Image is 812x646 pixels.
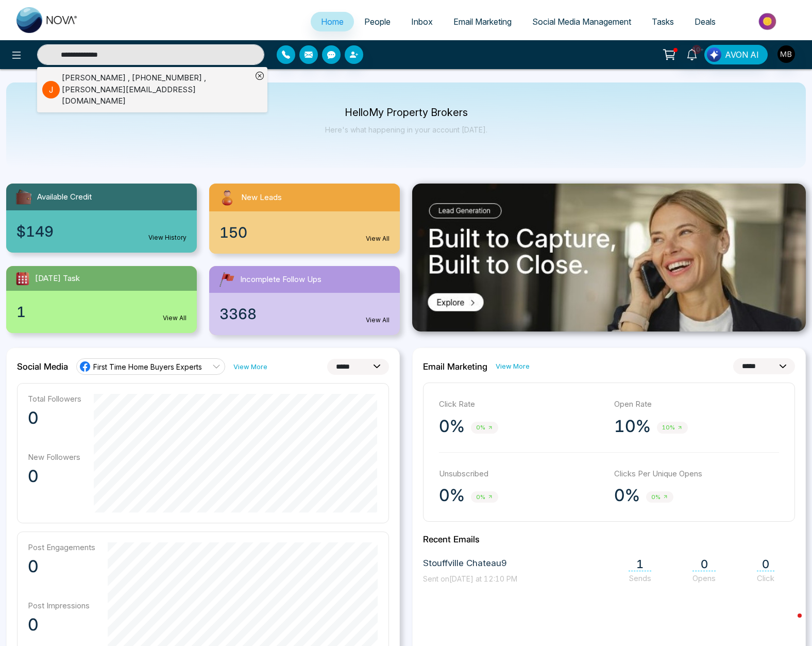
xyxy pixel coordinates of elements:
p: 0% [439,416,465,437]
a: View More [233,362,267,372]
img: User Avatar [777,45,795,63]
span: First Time Home Buyers Experts [93,362,202,372]
span: Tasks [652,16,674,27]
span: Click [757,573,774,583]
p: 0% [439,485,465,506]
span: 0% [471,491,498,503]
p: Click Rate [439,399,604,410]
span: Deals [695,16,716,27]
h2: Recent Emails [423,534,795,544]
span: $149 [16,221,54,242]
span: 150 [219,222,247,243]
span: Home [321,16,344,27]
a: 10+ [680,45,704,63]
a: New Leads150View All [203,184,406,254]
img: followUps.svg [217,270,236,289]
span: People [364,16,391,27]
span: AVON AI [725,48,759,61]
p: Hello My Property Brokers [325,108,487,117]
img: . [412,184,806,332]
a: Deals [684,12,726,31]
a: View All [366,234,390,243]
p: Post Engagements [28,542,95,552]
span: Social Media Management [532,16,631,27]
h2: Email Marketing [423,361,487,372]
span: 0% [471,422,498,434]
img: Lead Flow [707,47,721,62]
p: Unsubscribed [439,468,604,480]
p: J [42,81,60,98]
span: 0% [646,491,673,503]
img: Nova CRM Logo [16,7,78,33]
span: Available Credit [37,191,92,203]
p: Total Followers [28,394,81,404]
span: 3368 [219,303,257,325]
p: 10% [614,416,651,437]
span: [DATE] Task [35,273,80,285]
button: AVON AI [704,45,768,64]
img: todayTask.svg [14,270,31,287]
a: Incomplete Follow Ups3368View All [203,266,406,335]
p: Here's what happening in your account [DATE]. [325,125,487,134]
a: Email Marketing [443,12,522,31]
a: Inbox [401,12,443,31]
span: Email Marketing [453,16,512,27]
iframe: Intercom live chat [777,611,802,636]
a: View History [148,233,187,242]
p: 0 [28,556,95,577]
a: Tasks [641,12,684,31]
img: Market-place.gif [731,10,806,33]
p: 0 [28,408,81,428]
span: Sent on [DATE] at 12:10 PM [423,574,517,583]
span: 1 [629,557,651,571]
a: View More [496,361,530,371]
p: New Followers [28,452,81,462]
span: 10+ [692,45,701,54]
span: 0 [692,557,716,571]
a: View All [366,316,390,325]
span: Stouffville Chateau9 [423,557,517,570]
span: Opens [692,573,716,583]
span: Sends [629,573,651,583]
span: 1 [16,301,26,323]
span: Incomplete Follow Ups [240,274,322,286]
p: Open Rate [614,399,779,410]
p: 0 [28,615,95,635]
a: Home [311,12,354,31]
span: 0 [757,557,774,571]
div: [PERSON_NAME] , [PHONE_NUMBER] , [PERSON_NAME][EMAIL_ADDRESS][DOMAIN_NAME] [62,72,252,107]
p: Post Impressions [28,601,95,610]
p: 0% [614,485,640,506]
span: New Leads [241,192,282,204]
p: Clicks Per Unique Opens [614,468,779,480]
a: People [354,12,401,31]
h2: Social Media [17,361,68,372]
a: View All [163,313,187,323]
p: 0 [28,466,81,487]
a: Social Media Management [522,12,641,31]
img: newLeads.svg [217,188,237,207]
span: Inbox [411,16,433,27]
span: 10% [657,422,688,434]
img: availableCredit.svg [14,188,33,206]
